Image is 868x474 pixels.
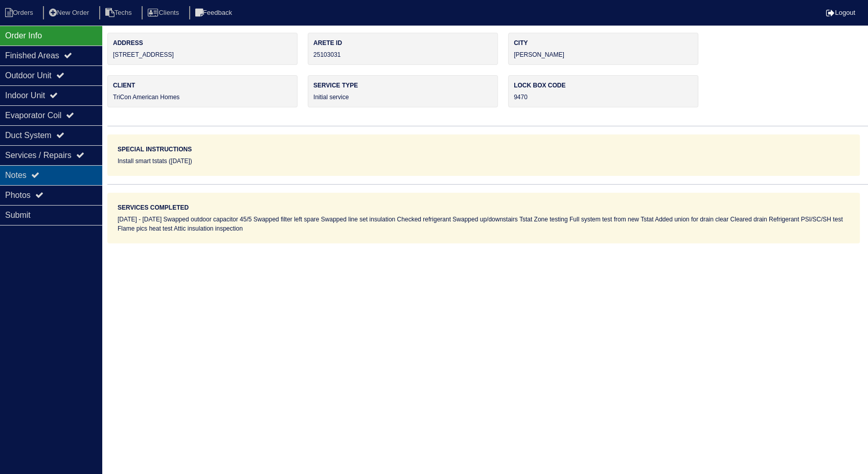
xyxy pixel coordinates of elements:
[508,33,698,65] div: [PERSON_NAME]
[99,6,140,20] li: Techs
[308,33,498,65] div: 25103031
[113,38,292,48] label: Address
[514,38,693,48] label: City
[189,6,240,20] li: Feedback
[313,38,492,48] label: Arete ID
[118,156,850,166] div: Install smart tstats ([DATE])
[113,81,292,90] label: Client
[514,81,693,90] label: Lock box code
[142,6,187,20] li: Clients
[43,9,97,16] a: New Order
[43,6,97,20] li: New Order
[99,9,140,16] a: Techs
[313,81,492,90] label: Service Type
[308,75,498,107] div: Initial service
[118,203,189,212] label: Services Completed
[508,75,698,107] div: 9470
[107,33,298,65] div: [STREET_ADDRESS]
[118,145,192,154] label: Special Instructions
[142,9,187,16] a: Clients
[826,9,855,16] a: Logout
[107,75,298,107] div: TriCon American Homes
[118,215,850,233] div: [DATE] - [DATE] Swapped outdoor capacitor 45/5 Swapped filter left spare Swapped line set insulat...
